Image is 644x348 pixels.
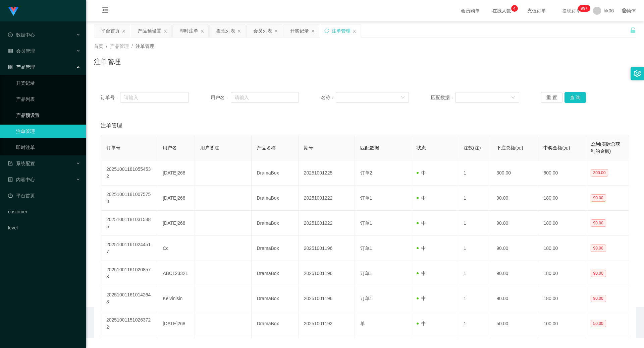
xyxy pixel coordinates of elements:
[360,220,372,226] span: 订单1
[491,236,538,261] td: 90.00
[538,261,585,286] td: 180.00
[252,286,299,311] td: DramaBox
[458,236,491,261] td: 1
[360,271,372,276] span: 订单1
[538,311,585,336] td: 100.00
[622,8,627,13] i: 图标: global
[591,320,606,327] span: 50.00
[299,236,355,261] td: 20251001196
[559,8,584,13] span: 提现订单
[8,205,80,218] a: customer
[591,295,606,302] span: 90.00
[417,170,426,176] span: 中
[511,95,515,100] i: 图标: down
[324,28,329,33] i: 图标: sync
[417,195,426,201] span: 中
[299,211,355,236] td: 20251001222
[106,44,107,49] span: /
[464,145,481,150] span: 注数(注)
[101,94,120,101] span: 订单号：
[491,211,538,236] td: 90.00
[538,236,585,261] td: 180.00
[16,109,80,122] a: 产品预设置
[360,321,365,326] span: 单
[8,48,35,54] span: 会员管理
[211,94,231,101] span: 用户名：
[94,0,117,22] i: 图标: menu-fold
[101,261,157,286] td: 202510011610208578
[353,29,357,33] i: 图标: close
[511,5,518,12] sup: 4
[591,141,621,154] span: 盈利(实际总获利的金额)
[8,161,13,166] i: 图标: form
[8,177,35,182] span: 内容中心
[417,296,426,301] span: 中
[458,211,491,236] td: 1
[131,44,133,49] span: /
[8,32,35,38] span: 数据中心
[179,24,198,37] div: 即时注单
[101,211,157,236] td: 202510011810315885
[253,24,272,37] div: 会员列表
[591,219,606,227] span: 90.00
[458,261,491,286] td: 1
[538,286,585,311] td: 180.00
[157,186,195,211] td: [DATE]268
[491,160,538,186] td: 300.00
[360,170,372,176] span: 订单2
[634,70,641,77] i: 图标: setting
[200,145,219,150] span: 用户备注
[332,24,351,37] div: 注单管理
[360,195,372,201] span: 订单1
[101,160,157,186] td: 202510011810554532
[538,160,585,186] td: 600.00
[458,286,491,311] td: 1
[157,236,195,261] td: Cc
[101,236,157,261] td: 202510011610244517
[101,24,120,37] div: 平台首页
[8,64,35,70] span: 产品管理
[120,92,189,103] input: 请输入
[252,211,299,236] td: DramaBox
[458,186,491,211] td: 1
[299,160,355,186] td: 20251001225
[8,177,13,182] i: 图标: profile
[163,145,177,150] span: 用户名
[252,236,299,261] td: DramaBox
[591,270,606,277] span: 90.00
[496,145,523,150] span: 下注总额(元)
[491,186,538,211] td: 90.00
[360,145,379,150] span: 匹配数据
[216,24,235,37] div: 提现列表
[321,94,336,101] span: 名称：
[157,286,195,311] td: Kelvinlsin
[417,321,426,326] span: 中
[513,5,516,12] p: 4
[8,189,80,202] a: 图标: dashboard平台首页
[16,125,80,138] a: 注单管理
[8,32,13,37] i: 图标: check-circle-o
[458,311,491,336] td: 1
[491,286,538,311] td: 90.00
[417,271,426,276] span: 中
[157,261,195,286] td: ABC123321
[491,261,538,286] td: 90.00
[311,29,315,33] i: 图标: close
[136,44,154,49] span: 注单管理
[157,211,195,236] td: [DATE]268
[8,65,13,69] i: 图标: appstore-o
[257,145,276,150] span: 产品名称
[94,57,121,67] h1: 注单管理
[401,95,405,100] i: 图标: down
[524,8,549,13] span: 充值订单
[252,160,299,186] td: DramaBox
[565,92,586,103] button: 查 询
[94,44,103,49] span: 首页
[252,261,299,286] td: DramaBox
[360,296,372,301] span: 订单1
[538,211,585,236] td: 180.00
[237,29,241,33] i: 图标: close
[16,92,80,106] a: 产品列表
[200,29,204,33] i: 图标: close
[417,220,426,226] span: 中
